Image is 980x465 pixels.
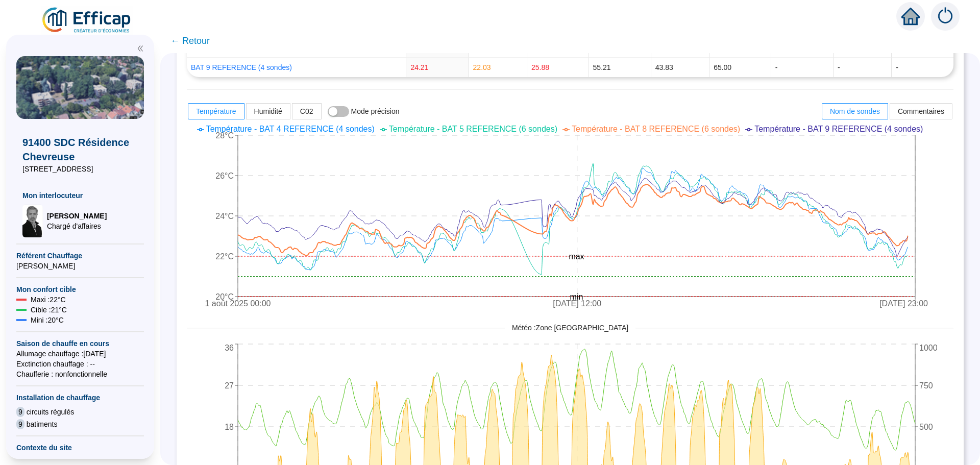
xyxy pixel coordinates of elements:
[225,423,234,431] tspan: 18
[205,299,271,308] tspan: 1 août 2025 00:00
[410,63,428,71] span: 24.21
[754,125,923,133] span: Température - BAT 9 REFERENCE (4 sondes)
[27,407,74,417] span: circuits régulés
[569,252,584,261] tspan: max
[137,45,144,52] span: double-left
[351,107,400,115] span: Mode précision
[16,359,144,369] span: Exctinction chauffage : --
[191,63,292,71] a: BAT 9 REFERENCE (4 sondes)
[834,58,892,77] td: -
[254,107,282,115] span: Humidité
[215,131,234,140] tspan: 28°C
[919,423,933,431] tspan: 500
[22,190,138,201] span: Mon interlocuteur
[16,349,144,359] span: Allumage chauffage : [DATE]
[553,299,601,308] tspan: [DATE] 12:00
[41,6,133,35] img: efficap energie logo
[16,338,144,349] span: Saison de chauffe en cours
[196,107,236,115] span: Température
[16,443,144,453] span: Contexte du site
[170,34,210,48] span: ← Retour
[31,295,66,305] span: Maxi : 22 °C
[16,407,24,417] span: 9
[651,58,709,77] td: 43.83
[879,299,928,308] tspan: [DATE] 23:00
[473,63,491,71] span: 22.03
[225,381,234,390] tspan: 27
[919,344,938,352] tspan: 1000
[31,305,67,315] span: Cible : 21 °C
[931,2,960,31] img: alerts
[901,7,920,26] span: home
[570,292,583,301] tspan: min
[206,125,375,133] span: Température - BAT 4 REFERENCE (4 sondes)
[16,261,144,271] span: [PERSON_NAME]
[389,125,557,133] span: Température - BAT 5 REFERENCE (6 sondes)
[27,419,58,429] span: batiments
[215,212,234,221] tspan: 24°C
[531,63,549,71] span: 25.88
[16,284,144,295] span: Mon confort cible
[31,315,64,325] span: Mini : 20 °C
[215,172,234,180] tspan: 26°C
[771,58,834,77] td: -
[898,107,944,115] span: Commentaires
[16,251,144,261] span: Référent Chauffage
[47,211,107,221] span: [PERSON_NAME]
[215,252,234,261] tspan: 22°C
[505,323,635,333] span: Météo : Zone [GEOGRAPHIC_DATA]
[709,58,771,77] td: 65.00
[22,164,138,174] span: [STREET_ADDRESS]
[47,221,107,231] span: Chargé d'affaires
[919,381,933,390] tspan: 750
[16,393,144,403] span: Installation de chauffage
[16,419,24,429] span: 9
[589,58,651,77] td: 55.21
[892,58,953,77] td: -
[830,107,880,115] span: Nom de sondes
[225,344,234,352] tspan: 36
[16,369,144,379] span: Chaufferie : non fonctionnelle
[300,107,313,115] span: C02
[22,205,43,237] img: Chargé d'affaires
[572,125,740,133] span: Température - BAT 8 REFERENCE (6 sondes)
[22,135,138,164] span: 91400 SDC Résidence Chevreuse
[215,292,234,301] tspan: 20°C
